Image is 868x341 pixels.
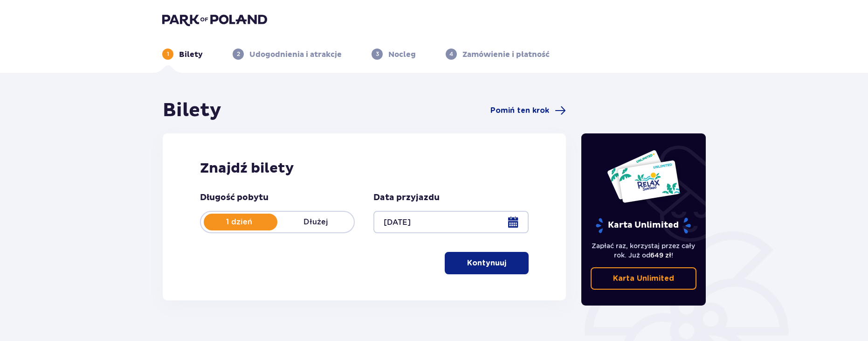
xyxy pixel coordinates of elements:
p: Kontynuuj [467,258,506,268]
p: Zapłać raz, korzystaj przez cały rok. Już od ! [591,241,697,260]
p: Karta Unlimited [613,273,674,284]
a: Karta Unlimited [591,267,697,290]
a: Pomiń ten krok [490,105,566,116]
p: Udogodnienia i atrakcje [249,49,342,60]
p: 1 dzień [201,217,277,227]
img: Park of Poland logo [162,13,267,26]
span: Pomiń ten krok [490,105,549,116]
p: Nocleg [388,49,416,60]
p: Data przyjazdu [373,192,440,203]
p: Bilety [179,49,203,60]
p: Długość pobytu [200,192,269,203]
h2: Znajdź bilety [200,160,529,177]
p: Dłużej [277,217,354,227]
p: 3 [376,50,379,58]
span: 649 zł [650,251,671,259]
p: 2 [237,50,240,58]
p: 4 [449,50,453,58]
p: Karta Unlimited [595,217,692,234]
p: 1 [167,50,169,58]
button: Kontynuuj [445,252,529,274]
p: Zamówienie i płatność [462,49,550,60]
h1: Bilety [163,99,221,122]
